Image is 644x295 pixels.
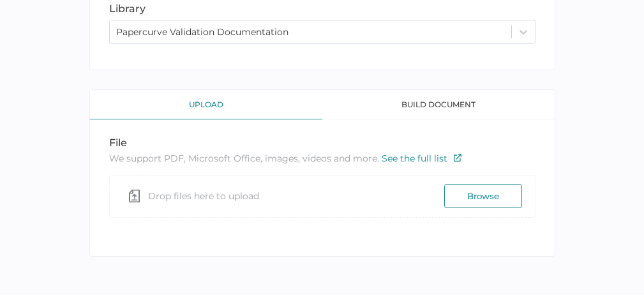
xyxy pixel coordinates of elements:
div: library [109,3,535,15]
img: external-link-icon.7ec190a1.svg [454,154,461,162]
div: upload [90,90,322,119]
p: We support PDF, Microsoft Office, images, videos and more. [109,151,535,165]
span: Drop files here to upload [148,182,259,211]
div: build document [322,90,555,119]
img: upload.f897cb3d.svg [129,190,142,202]
button: Browse [444,184,522,208]
a: See the full list [382,153,461,164]
div: Papercurve Validation Documentation [116,26,288,38]
div: file [109,137,535,149]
